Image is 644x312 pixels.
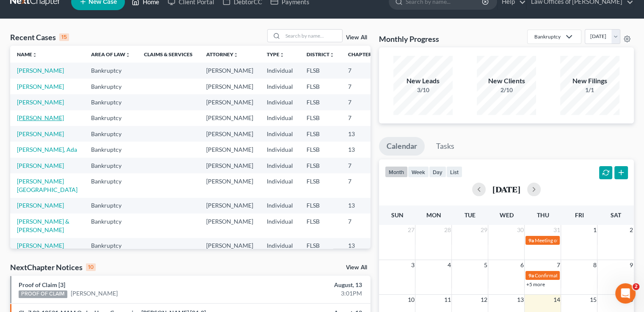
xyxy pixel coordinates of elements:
[199,158,260,173] td: [PERSON_NAME]
[341,79,384,94] td: 7
[17,130,64,137] a: [PERSON_NAME]
[199,79,260,94] td: [PERSON_NAME]
[233,52,238,57] i: unfold_more
[534,272,631,279] span: Confirmation Hearing for [PERSON_NAME]
[443,225,451,235] span: 28
[17,51,37,57] a: Nameunfold_more
[589,295,597,305] span: 15
[552,225,561,235] span: 31
[428,137,462,156] a: Tasks
[464,211,475,219] span: Tue
[253,289,362,298] div: 3:01PM
[260,79,300,94] td: Individual
[84,213,137,238] td: Bankruptcy
[341,213,384,238] td: 7
[260,110,300,126] td: Individual
[17,83,64,90] a: [PERSON_NAME]
[426,211,441,219] span: Mon
[300,142,341,157] td: FLSB
[385,166,408,178] button: month
[446,166,462,178] button: list
[199,173,260,197] td: [PERSON_NAME]
[534,237,628,244] span: Meeting of Creditors for [PERSON_NAME]
[71,289,118,298] a: [PERSON_NAME]
[279,52,285,57] i: unfold_more
[629,225,634,235] span: 2
[391,211,403,219] span: Sun
[341,142,384,157] td: 13
[348,51,377,57] a: Chapterunfold_more
[59,33,69,41] div: 15
[17,178,77,193] a: [PERSON_NAME][GEOGRAPHIC_DATA]
[341,158,384,173] td: 7
[516,295,524,305] span: 13
[406,295,415,305] span: 10
[341,126,384,142] td: 13
[260,173,300,197] td: Individual
[260,158,300,173] td: Individual
[84,63,137,78] td: Bankruptcy
[253,281,362,289] div: August, 13
[84,238,137,254] td: Bankruptcy
[379,34,439,44] h3: Monthly Progress
[125,52,130,57] i: unfold_more
[300,238,341,254] td: FLSB
[199,94,260,110] td: [PERSON_NAME]
[592,260,597,270] span: 8
[408,166,429,178] button: week
[516,225,524,235] span: 30
[199,126,260,142] td: [PERSON_NAME]
[629,260,634,270] span: 9
[199,110,260,126] td: [PERSON_NAME]
[300,198,341,213] td: FLSB
[86,263,96,271] div: 10
[17,99,64,106] a: [PERSON_NAME]
[32,52,37,57] i: unfold_more
[260,63,300,78] td: Individual
[260,94,300,110] td: Individual
[283,30,342,42] input: Search by name...
[329,52,334,57] i: unfold_more
[556,260,561,270] span: 7
[560,76,619,86] div: New Filings
[17,114,64,121] a: [PERSON_NAME]
[492,185,520,194] h2: [DATE]
[300,213,341,238] td: FLSB
[552,295,561,305] span: 14
[393,86,453,94] div: 3/10
[346,265,367,271] a: View All
[341,238,384,254] td: 13
[477,86,536,94] div: 2/10
[267,51,285,57] a: Typeunfold_more
[10,32,69,42] div: Recent Cases
[17,202,64,209] a: [PERSON_NAME]
[84,94,137,110] td: Bankruptcy
[406,225,415,235] span: 27
[393,76,453,86] div: New Leads
[19,281,65,288] a: Proof of Claim [3]
[341,173,384,197] td: 7
[17,162,64,169] a: [PERSON_NAME]
[199,142,260,157] td: [PERSON_NAME]
[19,290,67,298] div: PROOF OF CLAIM
[260,126,300,142] td: Individual
[84,158,137,173] td: Bankruptcy
[199,238,260,254] td: [PERSON_NAME]
[84,173,137,197] td: Bankruptcy
[560,86,619,94] div: 1/1
[260,142,300,157] td: Individual
[499,211,513,219] span: Wed
[300,63,341,78] td: FLSB
[300,94,341,110] td: FLSB
[199,63,260,78] td: [PERSON_NAME]
[17,218,69,233] a: [PERSON_NAME] & [PERSON_NAME]
[575,211,583,219] span: Fri
[477,76,536,86] div: New Clients
[446,260,451,270] span: 4
[84,142,137,157] td: Bankruptcy
[429,166,446,178] button: day
[17,67,64,74] a: [PERSON_NAME]
[307,51,334,57] a: Districtunfold_more
[206,51,238,57] a: Attorneyunfold_more
[300,79,341,94] td: FLSB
